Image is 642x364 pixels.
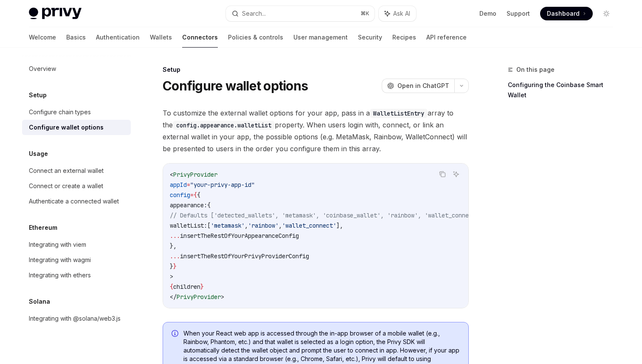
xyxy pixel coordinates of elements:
span: walletList: [170,222,207,229]
div: Integrating with wagmi [29,255,91,265]
span: { [194,191,197,199]
span: config [170,191,190,199]
a: Support [507,9,530,18]
a: Basics [66,27,86,48]
span: insertTheRestOfYourAppearanceConfig [180,232,299,240]
div: Connect an external wallet [29,166,104,176]
code: config.appearance.walletList [173,121,275,130]
span: Dashboard [547,9,580,18]
span: > [170,273,173,280]
code: WalletListEntry [370,109,428,118]
div: Integrating with viem [29,240,86,250]
div: Search... [242,8,266,19]
div: Connect or create a wallet [29,181,103,191]
a: Configure wallet options [22,120,131,135]
span: [ [207,222,211,229]
a: Demo [479,9,496,18]
span: Open in ChatGPT [397,82,449,90]
span: > [221,293,224,301]
div: Integrating with ethers [29,270,91,280]
span: insertTheRestOfYourPrivyProviderConfig [180,252,309,260]
h5: Usage [29,149,48,159]
div: Authenticate a connected wallet [29,196,119,206]
span: { [197,191,200,199]
span: appId [170,181,187,189]
a: API reference [426,27,467,48]
span: }, [170,242,177,250]
span: = [190,191,194,199]
h5: Setup [29,90,47,100]
a: Connect an external wallet [22,163,131,178]
a: Wallets [150,27,172,48]
a: Overview [22,61,131,76]
span: } [173,262,177,270]
button: Toggle dark mode [600,7,613,20]
span: , [279,222,282,229]
span: } [200,283,204,291]
a: Configure chain types [22,104,131,120]
h5: Ethereum [29,223,57,233]
a: User management [293,27,348,48]
img: light logo [29,8,82,20]
span: { [170,283,173,291]
span: 'rainbow' [248,222,279,229]
span: , [245,222,248,229]
span: PrivyProvider [177,293,221,301]
a: Authentication [96,27,140,48]
span: appearance: [170,201,207,209]
span: Ask AI [393,9,410,18]
span: { [207,201,211,209]
button: Search...⌘K [226,6,374,21]
a: Integrating with ethers [22,268,131,283]
div: Configure wallet options [29,122,104,133]
span: 'metamask' [211,222,245,229]
span: } [170,262,173,270]
a: Welcome [29,27,56,48]
span: To customize the external wallet options for your app, pass in a array to the property. When user... [163,107,469,155]
span: ... [170,232,180,240]
a: Security [358,27,382,48]
div: Overview [29,64,56,74]
span: ], [336,222,343,229]
a: Connect or create a wallet [22,178,131,194]
a: Recipes [392,27,416,48]
div: Configure chain types [29,107,91,117]
span: ... [170,252,180,260]
span: 'wallet_connect' [282,222,336,229]
span: ⌘ K [360,10,369,17]
button: Ask AI [379,6,416,21]
span: = [187,181,190,189]
span: children [173,283,200,291]
span: // Defaults ['detected_wallets', 'metamask', 'coinbase_wallet', 'rainbow', 'wallet_connect'] [170,212,482,219]
a: Authenticate a connected wallet [22,194,131,209]
button: Copy the contents from the code block [437,169,448,180]
a: Connectors [182,27,218,48]
a: Policies & controls [228,27,283,48]
a: Dashboard [540,7,593,20]
span: </ [170,293,177,301]
h1: Configure wallet options [163,78,308,93]
button: Ask AI [451,169,462,180]
a: Integrating with viem [22,237,131,252]
div: Integrating with @solana/web3.js [29,313,121,324]
span: On this page [516,65,555,75]
a: Integrating with @solana/web3.js [22,311,131,326]
div: Setup [163,65,469,74]
button: Open in ChatGPT [382,79,454,93]
span: "your-privy-app-id" [190,181,255,189]
span: < [170,171,173,178]
a: Configuring the Coinbase Smart Wallet [508,78,620,102]
svg: Info [172,330,180,339]
h5: Solana [29,296,50,307]
a: Integrating with wagmi [22,252,131,268]
span: PrivyProvider [173,171,217,178]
